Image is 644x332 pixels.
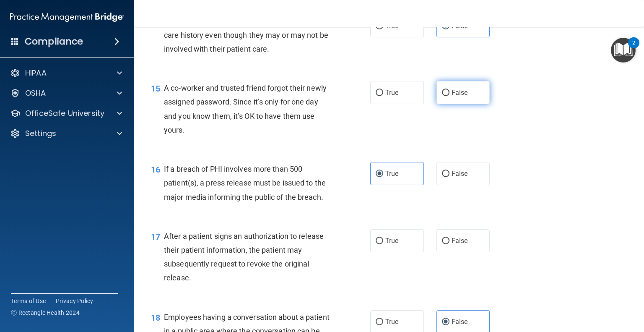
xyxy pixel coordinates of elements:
[10,68,122,78] a: HIPAA
[385,89,398,97] span: True
[442,238,449,244] input: False
[164,17,330,53] span: Any employee of the practice can view a patient's care history even though they may or may not be...
[151,313,160,323] span: 18
[385,318,398,326] span: True
[376,319,383,325] input: True
[10,88,122,98] a: OSHA
[452,318,468,326] span: False
[151,17,160,27] span: 14
[376,238,383,244] input: True
[164,165,326,201] span: If a breach of PHI involves more than 500 patient(s), a press release must be issued to the major...
[25,108,104,118] p: OfficeSafe University
[11,297,46,305] a: Terms of Use
[452,170,468,178] span: False
[25,68,47,78] p: HIPAA
[11,308,80,317] span: Ⓒ Rectangle Health 2024
[385,237,398,245] span: True
[376,90,383,96] input: True
[151,84,160,94] span: 15
[442,171,449,177] input: False
[151,232,160,242] span: 17
[151,165,160,175] span: 16
[56,297,93,305] a: Privacy Policy
[385,170,398,178] span: True
[164,84,327,134] span: A co-worker and trusted friend forgot their newly assigned password. Since it’s only for one day ...
[25,88,46,98] p: OSHA
[385,22,398,30] span: True
[25,128,56,139] p: Settings
[632,43,635,54] div: 2
[442,319,449,325] input: False
[452,89,468,97] span: False
[452,237,468,245] span: False
[10,128,122,139] a: Settings
[442,90,449,96] input: False
[611,38,636,63] button: Open Resource Center, 2 new notifications
[452,22,468,30] span: False
[25,36,83,47] h4: Compliance
[10,108,122,118] a: OfficeSafe University
[10,9,124,26] img: PMB logo
[164,232,324,282] span: After a patient signs an authorization to release their patient information, the patient may subs...
[376,171,383,177] input: True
